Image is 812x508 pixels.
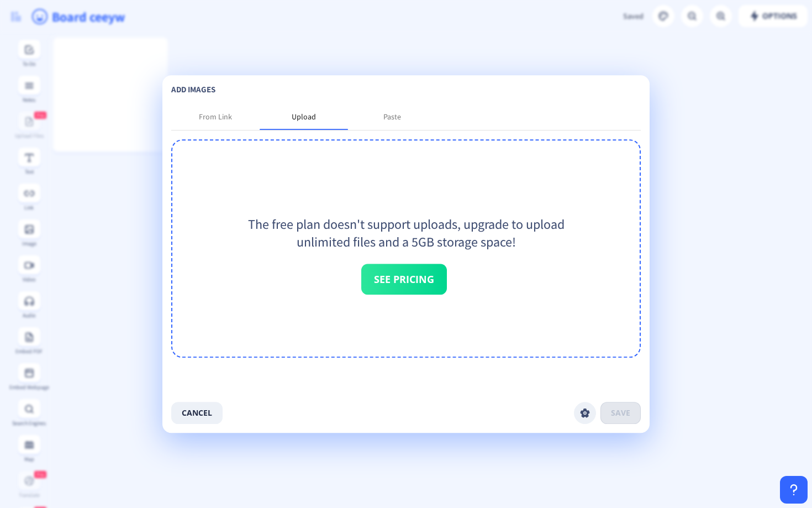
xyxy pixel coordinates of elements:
[231,215,582,250] p: The free plan doesn't support uploads, upgrade to upload unlimited files and a 5GB storage space!
[600,402,641,424] button: save
[383,111,401,122] div: Paste
[292,111,316,122] div: Upload
[361,264,447,295] button: See Pricing
[199,111,232,122] div: From Link
[171,402,223,424] button: cancel
[171,84,641,95] p: add images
